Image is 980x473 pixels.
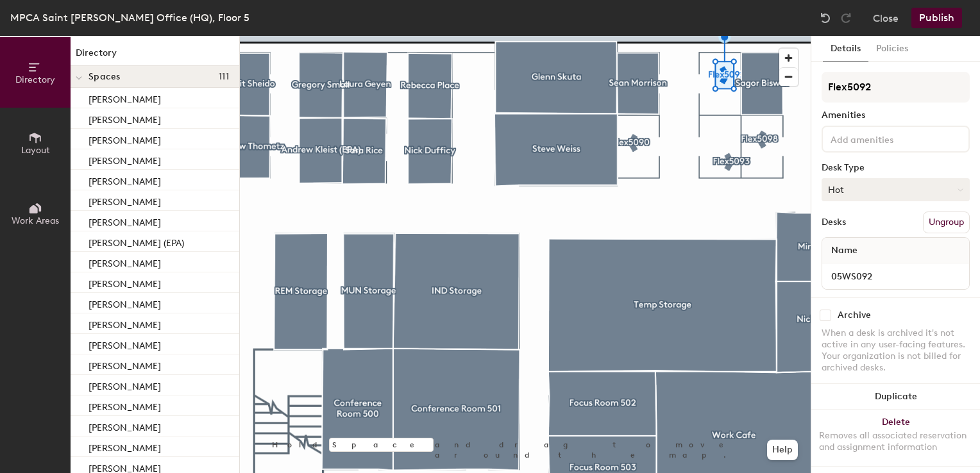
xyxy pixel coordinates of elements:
p: [PERSON_NAME] [89,90,161,105]
div: Desks [822,217,846,228]
button: Hot [822,178,970,201]
p: [PERSON_NAME] [89,419,161,433]
p: [PERSON_NAME] [89,152,161,167]
span: Name [825,239,864,262]
h1: Directory [71,46,239,66]
p: [PERSON_NAME] [89,254,161,269]
p: [PERSON_NAME] [89,131,161,146]
p: [PERSON_NAME] [89,193,161,208]
span: Directory [15,74,55,85]
button: Close [873,8,899,28]
button: Policies [868,36,916,62]
div: When a desk is archived it's not active in any user-facing features. Your organization is not bil... [822,328,970,374]
div: MPCA Saint [PERSON_NAME] Office (HQ), Floor 5 [10,10,249,26]
p: [PERSON_NAME] [89,275,161,290]
input: Add amenities [828,131,943,146]
button: Details [823,36,868,62]
div: Desk Type [822,163,970,173]
button: DeleteRemoves all associated reservation and assignment information [811,410,980,466]
input: Unnamed desk [825,267,967,285]
button: Duplicate [811,384,980,410]
button: Ungroup [923,212,970,233]
p: [PERSON_NAME] [89,357,161,372]
button: Publish [911,8,962,28]
div: Archive [838,310,871,320]
p: [PERSON_NAME] [89,172,161,187]
p: [PERSON_NAME] [89,398,161,413]
p: [PERSON_NAME] [89,439,161,454]
span: Spaces [89,72,121,82]
span: 111 [219,72,229,82]
p: [PERSON_NAME] [89,111,161,126]
span: Layout [21,145,50,156]
p: [PERSON_NAME] [89,336,161,351]
div: Removes all associated reservation and assignment information [819,430,972,453]
div: Amenities [822,110,970,120]
img: Undo [819,12,832,24]
p: [PERSON_NAME] [89,213,161,228]
p: [PERSON_NAME] [89,295,161,310]
span: Work Areas [12,215,59,226]
p: [PERSON_NAME] (EPA) [89,234,184,249]
p: [PERSON_NAME] [89,378,161,392]
p: [PERSON_NAME] [89,316,161,331]
button: Help [767,440,798,460]
img: Redo [840,12,852,24]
